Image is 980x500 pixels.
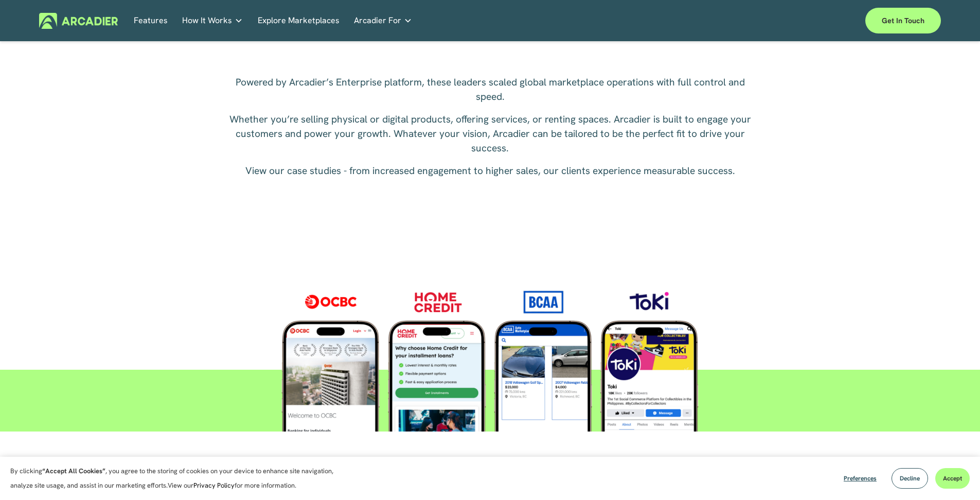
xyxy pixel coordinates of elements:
[182,13,232,28] span: How It Works
[929,451,980,500] iframe: Chat Widget
[10,464,345,493] p: By clicking , you agree to the storing of cookies on your device to enhance site navigation, anal...
[354,13,412,29] a: folder dropdown
[222,112,757,156] p: Whether you’re selling physical or digital products, offering services, or renting spaces. Arcadi...
[836,468,884,489] button: Preferences
[354,13,401,28] span: Arcadier For
[222,75,757,104] p: Powered by Arcadier’s Enterprise platform, these leaders scaled global marketplace operations wit...
[865,8,941,33] a: Get in touch
[182,13,243,29] a: folder dropdown
[892,468,928,489] button: Decline
[222,164,757,178] p: View our case studies - from increased engagement to higher sales, our clients experience measura...
[193,481,235,490] a: Privacy Policy
[844,474,877,482] span: Preferences
[900,474,920,482] span: Decline
[134,13,168,29] a: Features
[39,13,118,29] img: Arcadier
[42,467,105,475] strong: “Accept All Cookies”
[258,13,340,29] a: Explore Marketplaces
